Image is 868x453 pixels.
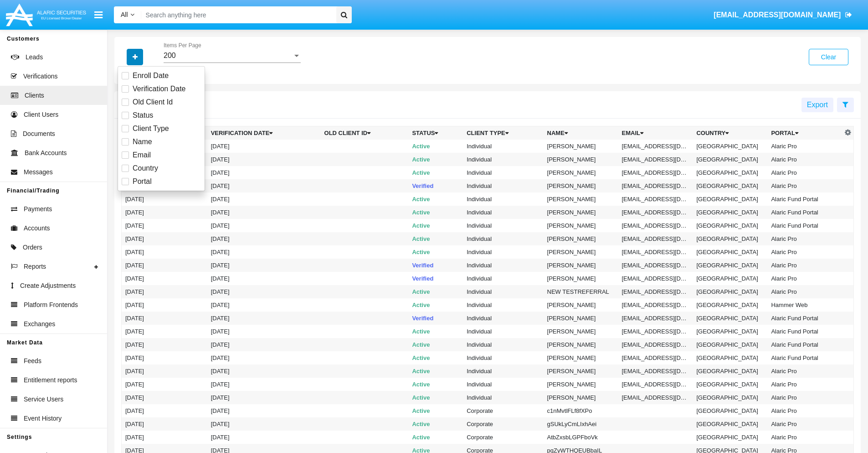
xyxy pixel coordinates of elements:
[207,298,321,312] td: [DATE]
[693,140,767,153] td: [GEOGRAPHIC_DATA]
[544,206,618,219] td: [PERSON_NAME]
[122,245,207,259] td: [DATE]
[207,166,321,179] td: [DATE]
[408,166,463,179] td: Active
[693,364,767,378] td: [GEOGRAPHIC_DATA]
[463,126,543,140] th: Client Type
[618,179,693,193] td: [EMAIL_ADDRESS][DOMAIN_NAME]
[122,364,207,378] td: [DATE]
[767,193,842,206] td: Alaric Fund Portal
[207,219,321,232] td: [DATE]
[463,285,543,298] td: Individual
[767,245,842,259] td: Alaric Pro
[544,259,618,272] td: [PERSON_NAME]
[122,391,207,404] td: [DATE]
[618,259,693,272] td: [EMAIL_ADDRESS][DOMAIN_NAME]
[408,338,463,351] td: Active
[24,414,62,423] span: Event History
[408,193,463,206] td: Active
[693,298,767,312] td: [GEOGRAPHIC_DATA]
[24,375,77,385] span: Entitlement reports
[618,391,693,404] td: [EMAIL_ADDRESS][DOMAIN_NAME]
[207,338,321,351] td: [DATE]
[767,312,842,325] td: Alaric Fund Portal
[207,391,321,404] td: [DATE]
[693,179,767,193] td: [GEOGRAPHIC_DATA]
[544,351,618,364] td: [PERSON_NAME]
[24,356,41,366] span: Feeds
[133,110,153,121] span: Status
[618,298,693,312] td: [EMAIL_ADDRESS][DOMAIN_NAME]
[141,6,333,23] input: Search
[23,129,55,139] span: Documents
[767,404,842,417] td: Alaric Pro
[463,259,543,272] td: Individual
[544,140,618,153] td: [PERSON_NAME]
[463,351,543,364] td: Individual
[24,110,58,120] span: Client Users
[463,140,543,153] td: Individual
[463,378,543,391] td: Individual
[122,272,207,285] td: [DATE]
[122,338,207,351] td: [DATE]
[463,219,543,232] td: Individual
[693,232,767,245] td: [GEOGRAPHIC_DATA]
[767,232,842,245] td: Alaric Pro
[207,206,321,219] td: [DATE]
[693,206,767,219] td: [GEOGRAPHIC_DATA]
[693,404,767,417] td: [GEOGRAPHIC_DATA]
[408,378,463,391] td: Active
[321,126,409,140] th: Old Client Id
[207,404,321,417] td: [DATE]
[809,49,848,65] button: Clear
[408,312,463,325] td: Verified
[693,391,767,404] td: [GEOGRAPHIC_DATA]
[463,166,543,179] td: Individual
[618,338,693,351] td: [EMAIL_ADDRESS][DOMAIN_NAME]
[767,219,842,232] td: Alaric Fund Portal
[133,136,152,147] span: Name
[618,245,693,259] td: [EMAIL_ADDRESS][DOMAIN_NAME]
[463,179,543,193] td: Individual
[767,153,842,166] td: Alaric Pro
[408,245,463,259] td: Active
[544,193,618,206] td: [PERSON_NAME]
[463,391,543,404] td: Individual
[618,153,693,166] td: [EMAIL_ADDRESS][DOMAIN_NAME]
[207,193,321,206] td: [DATE]
[408,219,463,232] td: Active
[207,364,321,378] td: [DATE]
[693,193,767,206] td: [GEOGRAPHIC_DATA]
[24,319,55,329] span: Exchanges
[693,285,767,298] td: [GEOGRAPHIC_DATA]
[463,153,543,166] td: Individual
[114,10,141,20] a: All
[122,404,207,417] td: [DATE]
[767,285,842,298] td: Alaric Pro
[618,351,693,364] td: [EMAIL_ADDRESS][DOMAIN_NAME]
[408,351,463,364] td: Active
[408,272,463,285] td: Verified
[463,417,543,431] td: Corporate
[767,206,842,219] td: Alaric Fund Portal
[544,312,618,325] td: [PERSON_NAME]
[618,312,693,325] td: [EMAIL_ADDRESS][DOMAIN_NAME]
[408,404,463,417] td: Active
[618,285,693,298] td: [EMAIL_ADDRESS][DOMAIN_NAME]
[693,378,767,391] td: [GEOGRAPHIC_DATA]
[207,285,321,298] td: [DATE]
[544,338,618,351] td: [PERSON_NAME]
[767,431,842,444] td: Alaric Pro
[408,417,463,431] td: Active
[463,193,543,206] td: Individual
[24,224,50,233] span: Accounts
[463,206,543,219] td: Individual
[122,351,207,364] td: [DATE]
[618,272,693,285] td: [EMAIL_ADDRESS][DOMAIN_NAME]
[544,431,618,444] td: AtbZxsbLGPFboVk
[207,417,321,431] td: [DATE]
[408,431,463,444] td: Active
[20,281,76,291] span: Create Adjustments
[693,417,767,431] td: [GEOGRAPHIC_DATA]
[122,417,207,431] td: [DATE]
